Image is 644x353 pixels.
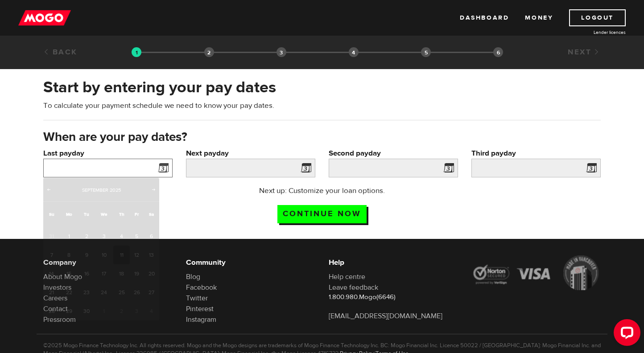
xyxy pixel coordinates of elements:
[329,257,458,268] h6: Help
[186,315,216,324] a: Instagram
[60,246,78,264] a: 8
[43,130,601,144] h3: When are your pay dates?
[607,316,644,353] iframe: LiveChat chat widget
[130,283,144,302] a: 26
[43,264,60,283] a: 14
[471,255,601,290] img: legal-icons-92a2ffecb4d32d839781d1b4e4802d7b.png
[144,246,159,264] a: 13
[186,294,208,303] a: Twitter
[329,293,458,302] p: 1.800.980.Mogo(6646)
[60,283,78,302] a: 22
[49,211,54,217] span: Sunday
[130,302,144,320] span: 3
[113,246,130,264] a: 11
[559,29,626,36] a: Lender licences
[150,186,157,193] span: Next
[113,302,130,320] span: 2
[186,272,200,281] a: Blog
[186,283,217,292] a: Facebook
[78,246,95,264] a: 9
[186,148,315,159] label: Next payday
[186,257,315,268] h6: Community
[18,9,71,26] img: mogo_logo-11ee424be714fa7cbb0f0f49df9e16ec.png
[78,227,95,246] a: 2
[43,148,173,159] label: Last payday
[66,211,72,217] span: Monday
[460,9,509,26] a: Dashboard
[95,227,113,246] a: 3
[43,302,60,320] a: 28
[43,227,60,246] span: 31
[113,283,130,302] a: 25
[132,47,141,57] img: transparent-188c492fd9eaac0f573672f40bb141c2.gif
[149,211,154,217] span: Saturday
[82,187,108,193] span: September
[329,312,442,320] a: [EMAIL_ADDRESS][DOMAIN_NAME]
[130,227,144,246] a: 5
[43,246,60,264] a: 7
[84,211,89,217] span: Tuesday
[60,264,78,283] a: 15
[78,302,95,320] a: 30
[95,283,113,302] a: 24
[277,205,367,223] input: Continue now
[329,272,365,281] a: Help centre
[43,283,60,302] a: 21
[45,186,52,193] span: Prev
[43,47,78,57] a: Back
[43,315,76,324] a: Pressroom
[149,186,158,195] a: Next
[43,100,601,111] p: To calculate your payment schedule we need to know your pay dates.
[60,227,78,246] a: 1
[110,187,121,193] span: 2025
[144,264,159,283] a: 20
[234,185,411,196] p: Next up: Customize your loan options.
[186,304,214,313] a: Pinterest
[525,9,553,26] a: Money
[144,283,159,302] a: 27
[95,264,113,283] a: 17
[569,9,626,26] a: Logout
[95,246,113,264] a: 10
[144,302,159,320] span: 4
[471,148,601,159] label: Third payday
[119,211,124,217] span: Thursday
[113,264,130,283] a: 18
[130,264,144,283] a: 19
[78,283,95,302] a: 23
[95,302,113,320] span: 1
[329,283,378,292] a: Leave feedback
[43,78,601,97] h2: Start by entering your pay dates
[135,211,139,217] span: Friday
[130,246,144,264] a: 12
[568,47,601,57] a: Next
[60,302,78,320] a: 29
[44,186,53,195] a: Prev
[144,227,159,246] a: 6
[113,227,130,246] a: 4
[78,264,95,283] a: 16
[101,211,107,217] span: Wednesday
[329,148,458,159] label: Second payday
